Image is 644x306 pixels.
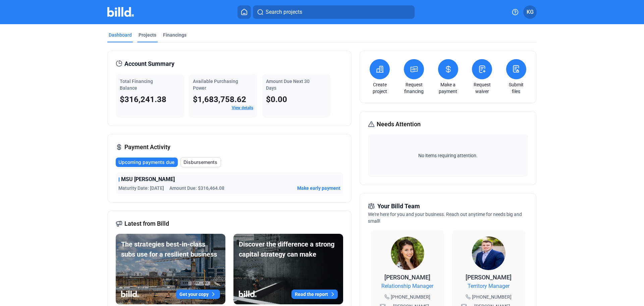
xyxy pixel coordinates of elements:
span: Search projects [266,8,302,16]
span: Total Financing Balance [120,79,153,91]
button: Make early payment [297,185,340,191]
span: MSU [PERSON_NAME] [121,175,175,183]
span: $1,683,758.62 [193,95,246,104]
span: KG [527,8,534,16]
img: Billd Company Logo [107,7,134,17]
div: Projects [139,32,156,38]
span: Disbursements [183,159,217,166]
div: Discover the difference a strong capital strategy can make [239,239,338,259]
span: We're here for you and your business. Reach out anytime for needs big and small! [368,212,522,224]
span: Payment Activity [124,142,170,152]
span: Maturity Date: [DATE] [118,185,164,191]
a: Create project [368,81,391,95]
div: Financings [163,32,186,38]
a: Request waiver [470,81,494,95]
span: Territory Manager [468,282,509,290]
span: [PERSON_NAME] [384,274,430,281]
span: Upcoming payments due [118,159,174,166]
span: [PHONE_NUMBER] [472,294,512,300]
button: Upcoming payments due [116,158,178,167]
span: Available Purchasing Power [193,79,238,91]
a: Request financing [402,81,426,95]
span: $316,241.38 [120,95,166,104]
button: Search projects [253,5,415,19]
span: Amount Due: $316,464.08 [169,185,224,191]
a: View details [232,105,253,110]
span: $0.00 [266,95,287,104]
img: Territory Manager [472,236,505,270]
span: Your Billd Team [377,202,420,211]
span: Latest from Billd [124,219,169,228]
button: Read the report [291,290,338,299]
img: Relationship Manager [391,236,424,270]
span: Relationship Manager [381,282,433,290]
div: Dashboard [109,32,132,38]
span: [PERSON_NAME] [466,274,512,281]
span: Needs Attention [377,120,421,129]
a: Submit files [504,81,528,95]
div: The strategies best-in-class subs use for a resilient business [121,239,220,259]
button: Get your copy [176,290,220,299]
a: Make a payment [436,81,460,95]
span: Amount Due Next 30 Days [266,79,310,91]
button: Disbursements [180,157,221,167]
button: KG [523,5,537,19]
span: Account Summary [124,59,174,69]
span: [PHONE_NUMBER] [391,294,430,300]
span: No items requiring attention. [371,152,525,159]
